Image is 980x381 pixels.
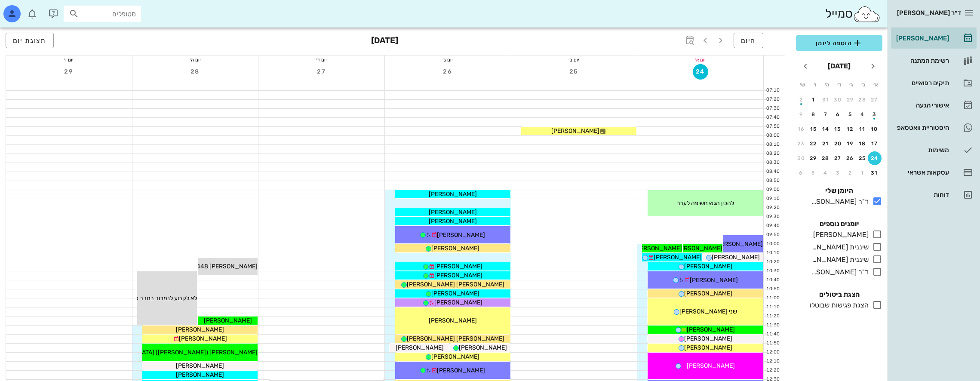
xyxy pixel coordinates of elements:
button: 26 [440,64,455,80]
div: 29 [843,97,857,103]
button: 26 [843,151,857,165]
h4: היומן שלי [796,186,882,196]
span: [PERSON_NAME] [179,335,227,342]
div: 6 [794,170,808,176]
div: יום א׳ [637,55,763,64]
span: [PERSON_NAME] [431,245,479,252]
div: 27 [831,155,845,161]
button: 2 [794,93,808,107]
span: [PERSON_NAME] [687,326,735,333]
button: 30 [794,151,808,165]
div: 12 [843,126,857,132]
div: שיננית [PERSON_NAME] [808,242,869,252]
button: 24 [868,151,882,165]
div: שיננית [PERSON_NAME] [808,255,869,265]
span: [PERSON_NAME] [674,245,722,252]
div: 08:00 [764,132,781,139]
button: 3 [831,166,845,180]
span: [PERSON_NAME] [204,317,252,324]
th: ו׳ [809,77,820,92]
span: שני [PERSON_NAME] [679,308,737,315]
div: 08:30 [764,159,781,166]
div: 09:20 [764,204,781,212]
span: היום [741,37,756,45]
button: 19 [843,137,857,151]
div: 4 [856,111,869,117]
a: עסקאות אשראי [891,162,977,183]
div: עסקאות אשראי [894,169,949,176]
button: 5 [807,166,820,180]
div: 08:20 [764,150,781,157]
a: תיקים רפואיים [891,73,977,93]
div: יום ג׳ [385,55,511,64]
span: [PERSON_NAME] [PERSON_NAME] [407,335,504,342]
span: לא לקבוע לנמרוד בחדר טיפולים [120,295,197,302]
span: [PERSON_NAME] [687,362,735,369]
div: 12:00 [764,349,781,356]
div: 12:10 [764,358,781,365]
button: 3 [868,108,882,121]
div: 09:50 [764,231,781,239]
span: [PERSON_NAME] [434,299,482,306]
div: 22 [807,141,820,147]
button: 9 [794,108,808,121]
button: 15 [807,122,820,136]
div: 17 [868,141,882,147]
div: [PERSON_NAME] [810,230,869,240]
th: א׳ [870,77,882,92]
div: 2 [843,170,857,176]
button: 28 [187,64,203,80]
button: 14 [819,122,833,136]
button: 27 [314,64,329,80]
div: 25 [856,155,869,161]
div: 2 [794,97,808,103]
div: 3 [831,170,845,176]
div: 8 [807,111,820,117]
div: 21 [819,141,833,147]
div: 10:30 [764,267,781,275]
div: דוחות [894,191,949,198]
span: [PERSON_NAME] [176,371,224,378]
th: ג׳ [846,77,857,92]
a: רשימת המתנה [891,50,977,71]
a: היסטוריית וואטסאפ [891,117,977,138]
div: 7 [819,111,833,117]
h4: יומנים נוספים [796,219,882,229]
button: 4 [856,108,869,121]
button: 27 [831,151,845,165]
span: [PERSON_NAME] [429,218,477,225]
span: [PERSON_NAME] [429,209,477,216]
div: 11:00 [764,295,781,302]
span: [PERSON_NAME] [459,344,507,351]
button: 6 [831,108,845,121]
div: 10:50 [764,286,781,293]
button: 27 [868,93,882,107]
span: להכין מגש חשיפה לערב [677,200,734,207]
button: 22 [807,137,820,151]
span: [PERSON_NAME] [634,245,682,252]
span: [PERSON_NAME] [437,367,485,374]
span: [PERSON_NAME] [551,127,599,135]
div: 10:20 [764,258,781,266]
div: 14 [819,126,833,132]
button: 24 [693,64,708,80]
span: [PERSON_NAME] [396,344,444,351]
div: 4 [819,170,833,176]
div: 08:40 [764,168,781,175]
div: 11:50 [764,340,781,347]
div: יום ה׳ [132,55,258,64]
div: סמייל [825,5,881,23]
div: 12:20 [764,367,781,374]
div: יום ו׳ [6,55,132,64]
span: [PERSON_NAME] [431,290,479,297]
th: ש׳ [797,77,808,92]
div: 29 [807,155,820,161]
img: SmileCloud logo [853,6,881,23]
button: 16 [794,122,808,136]
span: [PERSON_NAME] [176,362,224,369]
span: [PERSON_NAME] [684,335,732,342]
span: 25 [566,68,582,75]
button: חודש הבא [798,58,813,74]
button: 25 [856,151,869,165]
button: תצוגת יום [6,33,54,48]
